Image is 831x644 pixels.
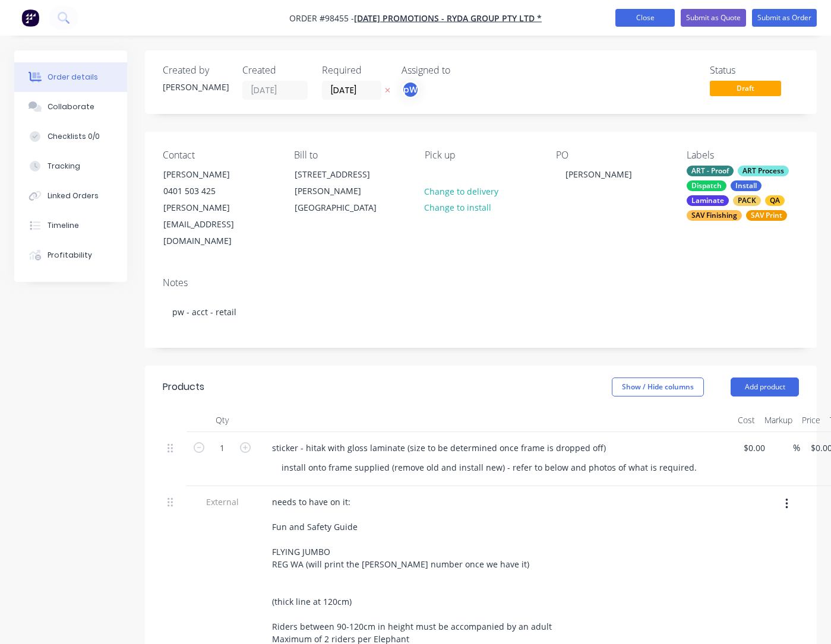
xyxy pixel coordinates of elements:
[48,72,98,83] div: Order details
[48,161,80,172] div: Tracking
[710,81,781,96] span: Draft
[322,65,387,76] div: Required
[354,12,542,24] a: [DATE] Promotions - Ryda Group Pty Ltd *
[294,150,406,161] div: Bill to
[153,166,272,250] div: [PERSON_NAME]0401 503 425[PERSON_NAME][EMAIL_ADDRESS][DOMAIN_NAME]
[163,199,262,249] div: [PERSON_NAME][EMAIL_ADDRESS][DOMAIN_NAME]
[14,151,127,181] button: Tracking
[272,459,706,476] div: install onto frame supplied (remove old and install new) - refer to below and photos of what is r...
[731,180,762,191] div: Install
[733,195,761,206] div: PACK
[48,131,100,142] div: Checklists 0/0
[21,9,39,27] img: Factory
[710,65,799,76] div: Status
[163,81,228,93] div: [PERSON_NAME]
[163,277,799,288] div: Notes
[285,166,403,217] div: [STREET_ADDRESS][PERSON_NAME][GEOGRAPHIC_DATA]
[765,195,785,206] div: QA
[14,240,127,270] button: Profitability
[402,65,520,76] div: Assigned to
[681,9,746,27] button: Submit as Quote
[760,408,797,432] div: Markup
[14,181,127,211] button: Linked Orders
[295,166,393,199] div: [STREET_ADDRESS][PERSON_NAME]
[14,211,127,240] button: Timeline
[746,210,787,221] div: SAV Print
[242,65,308,76] div: Created
[687,195,729,206] div: Laminate
[425,150,537,161] div: Pick up
[687,210,742,221] div: SAV Finishing
[163,183,262,199] div: 0401 503 425
[687,150,799,161] div: Labels
[14,92,127,122] button: Collaborate
[187,408,258,432] div: Qty
[738,166,789,176] div: ART Process
[48,220,79,231] div: Timeline
[163,294,799,330] div: pw - acct - retail
[615,9,675,27] button: Close
[402,81,419,99] button: pW
[687,166,734,176] div: ART - Proof
[263,439,615,456] div: sticker - hitak with gloss laminate (size to be determined once frame is dropped off)
[752,9,817,27] button: Submit as Order
[163,166,262,183] div: [PERSON_NAME]
[14,122,127,151] button: Checklists 0/0
[793,441,800,455] span: %
[556,166,642,183] div: [PERSON_NAME]
[797,408,825,432] div: Price
[48,250,92,261] div: Profitability
[295,199,393,216] div: [GEOGRAPHIC_DATA]
[163,65,228,76] div: Created by
[289,12,354,24] span: Order #98455 -
[14,62,127,92] button: Order details
[48,101,94,112] div: Collaborate
[418,199,498,215] button: Change to install
[163,380,204,394] div: Products
[733,408,760,432] div: Cost
[48,191,99,201] div: Linked Orders
[163,150,275,161] div: Contact
[612,377,704,396] button: Show / Hide columns
[556,150,668,161] div: PO
[418,183,505,199] button: Change to delivery
[191,496,253,508] span: External
[687,180,726,191] div: Dispatch
[731,377,799,396] button: Add product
